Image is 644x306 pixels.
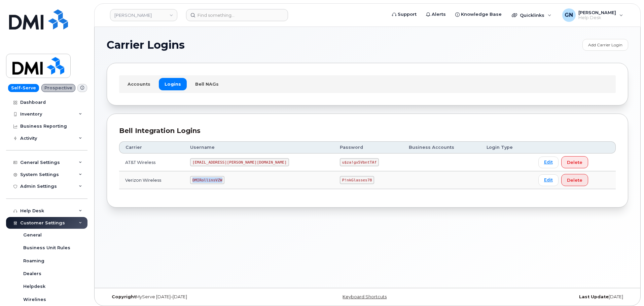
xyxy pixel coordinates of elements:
[190,158,289,166] code: [EMAIL_ADDRESS][PERSON_NAME][DOMAIN_NAME]
[119,154,184,171] td: AT&T Wireless
[107,40,185,50] span: Carrier Logins
[454,294,628,300] div: [DATE]
[184,141,334,154] th: Username
[340,158,379,166] code: u$za!gx5VbntTAf
[561,156,588,168] button: Delete
[190,176,224,184] code: DMIRollinsVZW
[119,141,184,154] th: Carrier
[567,177,582,183] span: Delete
[343,294,387,299] a: Keyboard Shortcuts
[582,39,628,51] a: Add Carrier Login
[112,294,136,299] strong: Copyright
[107,294,281,300] div: MyServe [DATE]–[DATE]
[119,171,184,189] td: Verizon Wireless
[567,159,582,166] span: Delete
[334,141,403,154] th: Password
[122,78,156,90] a: Accounts
[159,78,187,90] a: Logins
[340,176,374,184] code: P!nkGlasses78
[189,78,224,90] a: Bell NAGs
[538,157,559,168] a: Edit
[480,141,532,154] th: Login Type
[119,126,616,136] div: Bell Integration Logins
[579,294,609,299] strong: Last Update
[561,174,588,186] button: Delete
[538,174,559,186] a: Edit
[403,141,480,154] th: Business Accounts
